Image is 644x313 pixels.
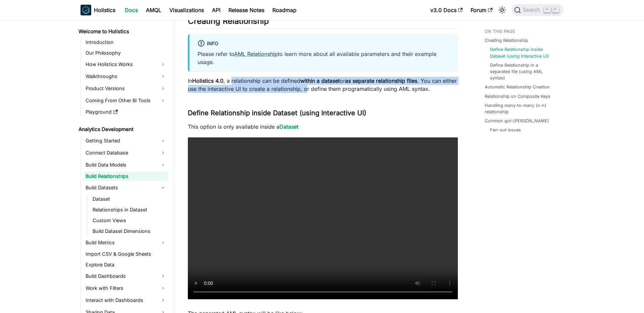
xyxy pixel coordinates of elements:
[84,107,168,117] a: Playground
[76,27,168,36] a: Welcome to Holistics
[91,216,168,225] a: Custom Views
[84,172,168,181] a: Build Relationships
[490,127,521,133] a: Fan-out issues
[84,135,168,146] a: Getting Started
[91,205,168,214] a: Relationships in Dataset
[192,77,223,84] strong: Holistics 4.0
[142,5,165,15] a: AMQL
[426,5,467,15] a: v3.0 Docs
[74,20,174,313] nav: Docs sidebar
[165,5,208,15] a: Visualizations
[497,5,507,15] button: Switch between dark and light mode (currently light mode)
[485,93,550,100] a: Relationship on Composite Keys
[300,77,340,84] strong: within a dataset
[84,249,168,259] a: Import CSV & Google Sheets
[84,71,168,82] a: Walkthroughs
[84,95,168,106] a: Coming From Other BI Tools
[84,83,168,94] a: Product Versions
[91,227,168,236] a: Build Dataset Dimensions
[268,5,301,15] a: Roadmap
[84,59,168,70] a: How Holistics Works
[188,123,458,131] p: This option is only available inside a
[188,137,458,299] video: Your browser does not support embedding video, but you can .
[552,7,559,13] kbd: K
[234,51,278,57] a: AML Relationship
[279,123,299,130] a: Dataset
[188,16,458,29] h2: Creating Relationship
[80,5,115,15] a: HolisticsHolistics
[84,38,168,47] a: Introduction
[490,62,557,81] a: Define Relationship in a separated file (using AML syntax)
[512,4,563,16] button: Search (Command+K)
[76,125,168,134] a: Analytics Development
[485,84,550,90] a: Automatic Relationship Creation
[345,77,417,84] strong: as separate relationship files
[521,7,544,13] span: Search
[490,46,557,59] a: Define Relationship inside Dataset (using Interactive UI)
[198,50,450,66] p: Please refer to to learn more about all available parameters and their example usage.
[94,6,115,14] b: Holistics
[188,109,458,117] h3: Define Relationship inside Dataset (using Interactive UI)
[544,7,550,13] kbd: ⌘
[84,48,168,58] a: Our Philosophy
[84,260,168,269] a: Explore Data
[224,5,268,15] a: Release Notes
[198,40,450,48] div: info
[485,102,559,115] a: Handling many-to-many (n-n) relationship
[84,295,168,306] a: Interact with Dashboards
[91,194,168,204] a: Dataset
[188,77,458,93] p: In , a relationship can be defined or . You can either use the interactive UI to create a relatio...
[84,147,168,158] a: Connect Database
[467,5,496,15] a: Forum
[84,160,168,170] a: Build Data Models
[84,237,168,248] a: Build Metrics
[84,271,168,281] a: Build Dashboards
[485,118,549,124] a: Common got-[PERSON_NAME]
[84,182,168,193] a: Build Datasets
[208,5,224,15] a: API
[121,5,142,15] a: Docs
[84,283,168,294] a: Work with Filters
[80,5,91,15] img: Holistics
[485,37,528,44] a: Creating Relationship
